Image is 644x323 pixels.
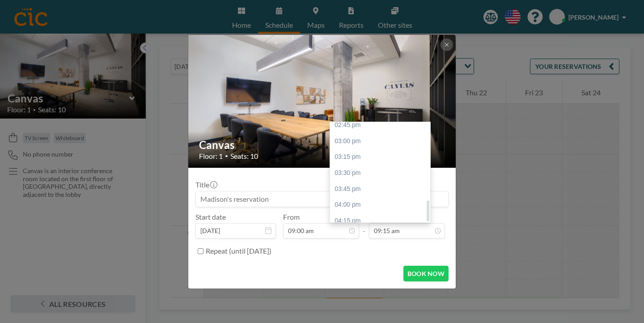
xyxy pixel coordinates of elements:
[403,266,449,281] button: BOOK NOW
[330,133,430,149] div: 03:00 pm
[206,246,271,255] label: Repeat (until [DATE])
[230,152,258,161] span: Seats: 10
[330,197,430,213] div: 04:00 pm
[196,191,448,207] input: Madison's reservation
[330,165,430,181] div: 03:30 pm
[363,216,365,235] span: -
[330,181,430,197] div: 03:45 pm
[283,212,300,221] label: From
[199,152,223,161] span: Floor: 1
[188,12,457,191] img: 537.jpg
[330,149,430,165] div: 03:15 pm
[195,212,226,221] label: Start date
[199,138,446,152] h2: Canvas
[195,180,216,189] label: Title
[225,153,228,159] span: •
[330,213,430,229] div: 04:15 pm
[330,117,430,133] div: 02:45 pm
